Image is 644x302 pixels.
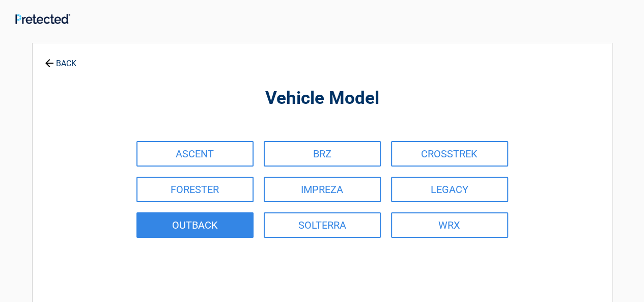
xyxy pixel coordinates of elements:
[136,141,254,167] a: ASCENT
[264,141,381,167] a: BRZ
[391,141,508,167] a: CROSSTREK
[391,212,508,238] a: WRX
[43,50,78,68] a: BACK
[264,212,381,238] a: SOLTERRA
[391,177,508,202] a: LEGACY
[136,177,254,202] a: FORESTER
[15,14,70,24] img: Main Logo
[89,87,556,111] h2: Vehicle Model
[136,212,254,238] a: OUTBACK
[264,177,381,202] a: IMPREZA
